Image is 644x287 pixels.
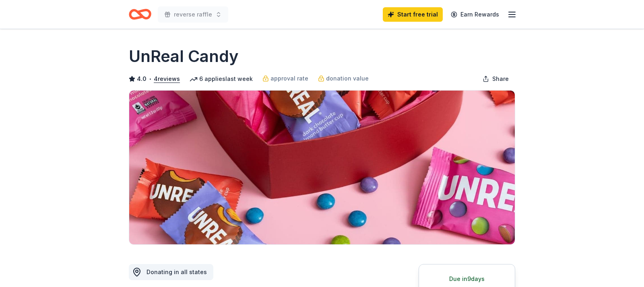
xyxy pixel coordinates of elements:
a: Home [129,5,151,24]
span: Share [492,74,509,84]
h1: UnReal Candy [129,45,239,68]
span: Donating in all states [147,268,207,275]
div: Due in 9 days [429,274,505,284]
span: reverse raffle [174,10,212,19]
a: Start free trial [383,7,443,22]
span: approval rate [270,74,308,83]
button: Share [476,71,515,87]
span: donation value [326,74,369,83]
button: 4reviews [154,74,180,84]
a: approval rate [262,74,308,83]
button: reverse raffle [158,6,228,23]
span: 4.0 [137,74,147,84]
a: donation value [318,74,369,83]
a: Earn Rewards [446,7,504,22]
img: Image for UnReal Candy [129,91,515,244]
span: • [149,76,152,82]
div: 6 applies last week [190,74,253,84]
